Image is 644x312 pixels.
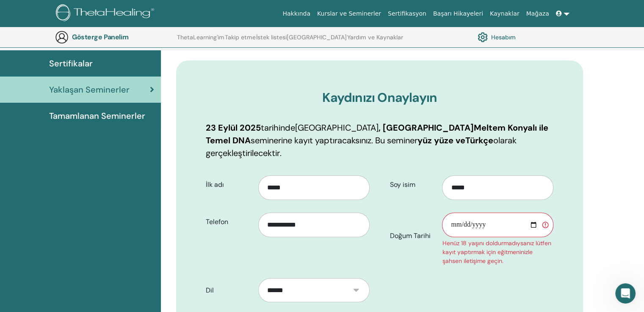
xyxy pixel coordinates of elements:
font: Kurslar ve Seminerler [317,10,381,17]
a: Başarı Hikayeleri [430,6,486,22]
font: Gösterge Panelim [72,33,128,41]
font: . Bu seminer [371,135,417,146]
img: cog.svg [478,30,488,44]
font: seminerine kayıt yaptıracaksınız [251,135,371,146]
iframe: Intercom canlı sohbet [615,283,636,304]
a: Mağaza [522,6,552,22]
font: olarak gerçekleştirilecektir [206,135,517,159]
font: Sertifikasyon [388,10,426,17]
font: , [GEOGRAPHIC_DATA] [379,122,474,133]
a: Sertifikasyon [384,6,430,22]
font: Kaydınızı Onaylayın [322,89,437,106]
font: Dil [206,286,214,295]
font: Soy isim [390,180,415,189]
font: tarihinde [261,122,295,133]
font: Başarı Hikayeleri [433,10,483,17]
font: Mağaza [526,10,549,17]
a: Yardım ve Kaynaklar [347,34,403,47]
font: 23 Eylül 2025 [206,122,261,133]
font: [GEOGRAPHIC_DATA] [287,33,347,41]
img: generic-user-icon.jpg [55,30,69,44]
font: Yardım ve Kaynaklar [347,33,403,41]
font: Yaklaşan Seminerler [49,84,130,95]
img: logo.png [56,4,157,23]
font: İstek listesi [256,33,287,41]
a: Hesabım [478,30,516,44]
font: Doğum Tarihi [390,231,431,240]
a: Kaynaklar [486,6,523,22]
a: ThetaLearning'im [177,34,224,47]
a: Kurslar ve Seminerler [314,6,384,22]
font: Tamamlanan Seminerler [49,110,145,121]
a: Takip etme [225,34,256,47]
a: İstek listesi [256,34,287,47]
font: [GEOGRAPHIC_DATA] [295,122,379,133]
a: Hakkında [279,6,314,22]
font: Sertifikalar [49,58,93,69]
font: yüz yüze ve [417,135,465,146]
a: [GEOGRAPHIC_DATA] [287,34,347,47]
font: Henüz 18 yaşını doldurmadıysanız lütfen kayıt yaptırmak için eğitmeninizle şahsen iletişime geçin. [442,239,551,265]
font: Telefon [206,217,228,226]
font: Meltem Konyalı ile Temel DNA [206,122,548,146]
font: Türkçe [465,135,493,146]
font: . [280,148,282,159]
font: Takip etme [225,33,256,41]
font: Hesabım [491,34,516,41]
font: İlk adı [206,180,224,189]
font: Hakkında [282,10,310,17]
font: ThetaLearning'im [177,33,224,41]
font: Kaynaklar [490,10,520,17]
